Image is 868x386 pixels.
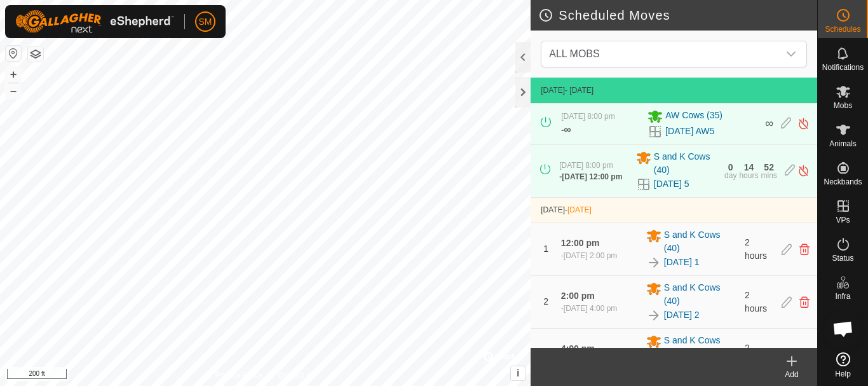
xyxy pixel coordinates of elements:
[765,117,773,130] span: ∞
[562,172,622,181] span: [DATE] 12:00 pm
[559,171,622,183] div: -
[825,25,860,33] span: Schedules
[766,369,817,380] div: Add
[836,216,850,224] span: VPs
[829,140,857,148] span: Animals
[745,343,767,366] span: 2 hours
[745,290,767,314] span: 2 hours
[541,86,565,95] span: [DATE]
[778,41,804,67] div: dropdown trigger
[541,205,565,214] span: [DATE]
[561,122,571,137] div: -
[559,161,613,170] span: [DATE] 8:00 pm
[654,150,717,177] span: S and K Cows (40)
[561,238,600,248] span: 12:00 pm
[764,163,774,172] div: 52
[664,281,737,308] span: S and K Cows (40)
[835,370,851,378] span: Help
[6,46,21,61] button: Reset Map
[6,83,21,99] button: –
[544,41,778,67] span: ALL MOBS
[761,172,776,179] div: mins
[565,86,593,95] span: - [DATE]
[549,48,599,59] span: ALL MOBS
[561,291,595,301] span: 2:00 pm
[664,308,700,322] a: [DATE] 2
[664,256,700,269] a: [DATE] 1
[538,8,817,23] h2: Scheduled Moves
[664,228,737,255] span: S and K Cows (40)
[745,237,767,261] span: 2 hours
[561,250,617,261] div: -
[561,112,614,121] span: [DATE] 8:00 pm
[567,205,592,214] span: [DATE]
[543,296,548,307] span: 2
[6,67,21,82] button: +
[664,334,737,361] span: S and K Cows (40)
[835,293,850,300] span: Infra
[797,164,810,177] img: Turn off schedule move
[797,117,810,130] img: Turn off schedule move
[511,366,525,380] button: i
[824,178,862,186] span: Neckbands
[561,303,617,314] div: -
[822,64,864,71] span: Notifications
[832,254,853,262] span: Status
[646,308,661,323] img: To
[665,109,722,124] span: AW Cows (35)
[818,347,868,383] a: Help
[646,255,661,270] img: To
[28,46,43,62] button: Map Layers
[654,177,689,191] a: [DATE] 5
[199,15,212,29] span: SM
[665,125,714,138] a: [DATE] AW5
[561,343,595,354] span: 4:00 pm
[564,304,617,313] span: [DATE] 4:00 pm
[739,172,758,179] div: hours
[724,172,736,179] div: day
[564,124,571,135] span: ∞
[543,244,548,254] span: 1
[15,10,174,33] img: Gallagher Logo
[565,205,592,214] span: -
[728,163,733,172] div: 0
[834,102,852,109] span: Mobs
[517,368,519,378] span: i
[564,251,617,260] span: [DATE] 2:00 pm
[744,163,754,172] div: 14
[215,369,263,381] a: Privacy Policy
[278,369,315,381] a: Contact Us
[824,310,862,348] div: Open chat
